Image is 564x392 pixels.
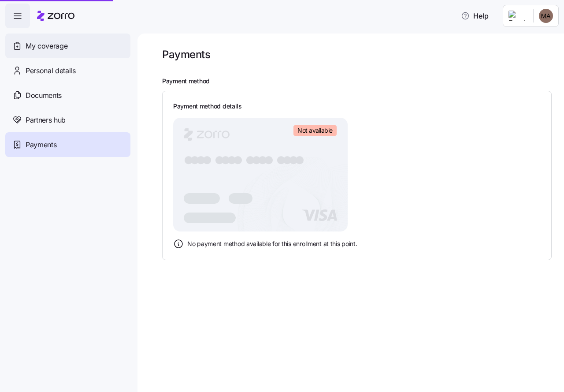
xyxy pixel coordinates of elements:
[276,153,286,166] tspan: ●
[5,83,130,108] a: Documents
[539,9,553,23] img: 172da2a524cfd53341b1fa5377b9eae6
[215,153,225,166] tspan: ●
[5,108,130,132] a: Partners hub
[295,153,305,166] tspan: ●
[454,7,496,25] button: Help
[264,153,274,166] tspan: ●
[190,153,200,166] tspan: ●
[5,34,130,58] a: My coverage
[187,239,357,248] span: No payment method available for this enrollment at this point.
[245,153,256,166] tspan: ●
[26,41,67,52] span: My coverage
[258,153,268,166] tspan: ●
[233,153,243,166] tspan: ●
[461,11,489,21] span: Help
[196,153,206,166] tspan: ●
[252,153,262,166] tspan: ●
[297,127,333,134] span: Not available
[26,139,56,150] span: Payments
[162,77,552,86] h2: Payment method
[173,102,242,111] h3: Payment method details
[26,65,76,76] span: Personal details
[26,115,66,126] span: Partners hub
[184,153,194,166] tspan: ●
[5,132,130,157] a: Payments
[5,58,130,83] a: Personal details
[202,153,212,166] tspan: ●
[289,153,299,166] tspan: ●
[282,153,293,166] tspan: ●
[221,153,231,166] tspan: ●
[162,48,210,61] h1: Payments
[26,90,62,101] span: Documents
[227,153,237,166] tspan: ●
[508,11,526,21] img: Employer logo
